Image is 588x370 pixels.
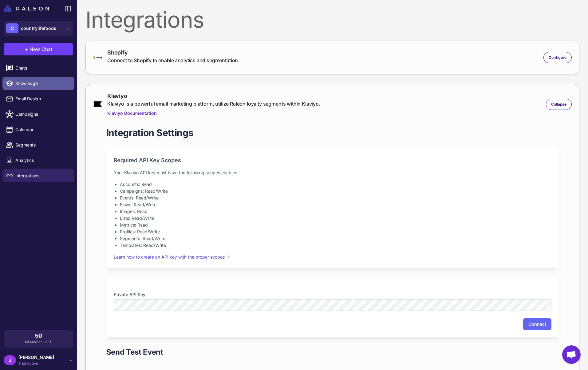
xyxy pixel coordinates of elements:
a: Knowledge [2,77,74,90]
label: Private API Key [114,291,551,298]
span: Segments [15,142,69,148]
div: Integrations [85,9,579,31]
a: Raleon Logo [4,5,51,12]
a: Calendar [2,123,74,136]
h2: Required API Key Scopes [114,156,551,164]
span: Calendar [15,126,69,133]
li: Flows: Read/Write [120,201,551,208]
span: 50 [35,333,42,339]
li: Campaigns: Read/Write [120,188,551,195]
img: shopify-logo-primary-logo-456baa801ee66a0a435671082365958316831c9960c480451dd0330bcdae304f.svg [93,56,102,59]
a: Learn how to create an API key with the proper scopes → [114,254,230,259]
li: Templates: Read/Write [120,242,551,249]
div: Connect to Shopify to enable analytics and segmentation. [107,57,239,64]
h1: Integration Settings [106,127,194,139]
img: Raleon Logo [4,5,49,12]
a: Chats [2,62,74,74]
div: J [4,355,16,365]
span: New Chat [30,46,52,53]
li: Lists: Read/Write [120,215,551,222]
a: Integrations [2,169,74,182]
li: Metrics: Read [120,222,551,228]
li: Segments: Read/Write [120,235,551,242]
a: Email Design [2,92,74,105]
h1: Send Test Event [106,347,163,357]
span: Email Design [15,95,69,102]
span: Chats [15,65,69,71]
li: Images: Read [120,208,551,215]
span: Campaigns [15,111,69,118]
a: Analytics [2,154,74,167]
button: Ccountrylifefoods [4,21,73,36]
span: + [25,46,28,53]
div: C [6,23,18,33]
span: Analytics [15,157,69,164]
span: Configure [549,55,566,60]
a: Klaviyo Documentation [107,110,320,117]
div: Klaviyo [107,92,320,100]
span: Trial Active [18,361,54,366]
div: Open chat [562,345,581,364]
button: +New Chat [4,43,73,55]
a: Segments [2,139,74,151]
span: Collapse [551,102,566,107]
span: Messages Left [25,340,52,344]
p: Your Klaviyo API key must have the following scopes enabled: [114,169,551,176]
span: countrylifefoods [21,25,56,32]
li: Profiles: Read/Write [120,228,551,235]
li: Events: Read/Write [120,195,551,201]
span: Integrations [15,172,69,179]
li: Accounts: Read [120,181,551,188]
a: Campaigns [2,108,74,121]
span: Knowledge [15,80,69,87]
button: Connect [523,318,551,330]
div: Klaviyo is a powerful email marketing platform, utilize Raleon loyalty segments within Klaviyo. [107,100,320,107]
img: klaviyo.png [93,101,102,107]
span: [PERSON_NAME] [18,354,54,361]
div: Shopify [107,48,239,57]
